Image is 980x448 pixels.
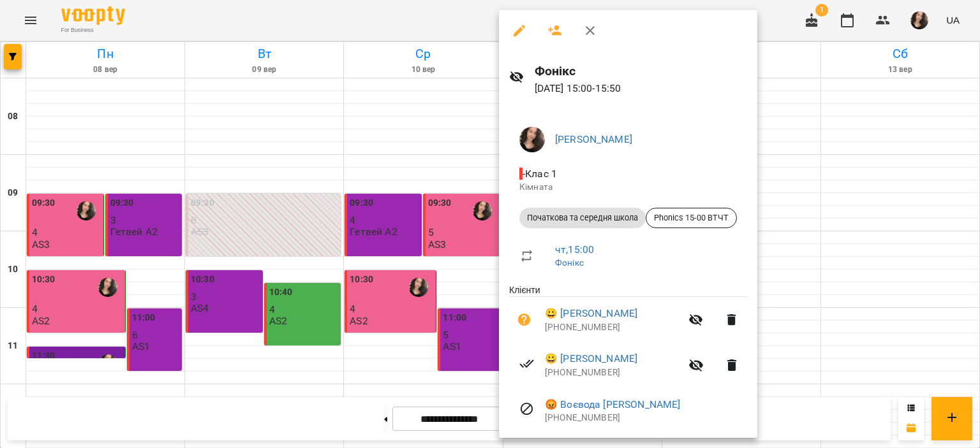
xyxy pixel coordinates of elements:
[545,366,681,379] p: [PHONE_NUMBER]
[519,401,535,417] svg: Візит скасовано
[519,181,737,194] p: Кімната
[555,257,584,268] a: Фонікс
[555,133,632,145] a: [PERSON_NAME]
[519,356,535,372] svg: Візит сплачено
[535,81,747,96] p: [DATE] 15:00 - 15:50
[509,305,540,335] button: Візит ще не сплачено. Додати оплату?
[555,243,594,256] a: чт , 15:00
[535,61,747,81] h6: Фонікс
[545,306,637,321] a: 😀 [PERSON_NAME]
[519,127,545,152] img: af1f68b2e62f557a8ede8df23d2b6d50.jpg
[545,412,747,424] p: [PHONE_NUMBER]
[545,351,637,366] a: 😀 [PERSON_NAME]
[545,321,681,334] p: [PHONE_NUMBER]
[519,168,560,180] span: - Клас 1
[519,212,646,224] span: Початкова та середня школа
[646,208,737,228] div: Phonics 15-00 ВТЧТ
[545,397,680,412] a: 😡 Воєвода [PERSON_NAME]
[646,212,736,224] span: Phonics 15-00 ВТЧТ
